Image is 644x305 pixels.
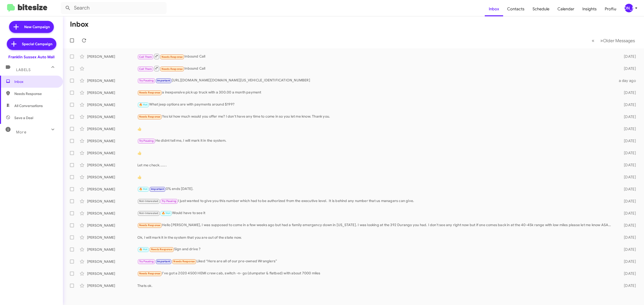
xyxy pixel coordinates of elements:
div: [DATE] [614,247,640,252]
span: Needs Response [162,55,183,59]
div: 👍 [137,150,614,156]
div: a day ago [614,78,640,83]
span: Important [151,187,164,191]
span: 🔥 Hot [139,187,148,191]
div: [PERSON_NAME] [625,4,633,12]
div: [PERSON_NAME] [87,271,137,276]
a: Insights [578,2,601,16]
div: I just wanted to give you this number which had to be authorized from the executive level. It is ... [137,198,614,204]
div: [DATE] [614,175,640,180]
div: [PERSON_NAME] [87,150,137,156]
div: [PERSON_NAME] [87,138,137,143]
div: [PERSON_NAME] [87,199,137,204]
div: [DATE] [614,271,640,276]
div: [PERSON_NAME] [87,223,137,228]
span: Needs Response [14,91,57,96]
span: Labels [16,68,31,72]
div: [PERSON_NAME] [87,247,137,252]
a: Schedule [529,2,553,16]
div: Inbound Call [137,65,614,72]
span: Needs Response [151,248,172,251]
div: Yes lol how much would you offer me? I don't have any time to come in so you let me know. Thank you. [137,114,614,120]
span: Needs Response [139,272,160,275]
span: Inbox [14,79,57,84]
div: Thats ok. [137,283,614,288]
span: Contacts [503,2,529,16]
h1: Inbox [70,20,89,28]
span: Profile [601,2,620,16]
div: [DATE] [614,66,640,71]
span: 🔥 Hot [139,248,148,251]
span: « [592,37,594,44]
div: [DATE] [614,54,640,59]
button: [PERSON_NAME] [620,4,638,12]
span: Needs Response [162,67,183,71]
div: [PERSON_NAME] [87,283,137,288]
div: 👍 [137,126,614,131]
span: Not-Interested [139,212,158,215]
span: Try Pausing [139,79,154,82]
span: Try Pausing [139,260,154,263]
div: [PERSON_NAME] [87,211,137,216]
div: [DATE] [614,235,640,240]
a: Calendar [553,2,578,16]
input: Search [61,2,167,14]
span: Not-Interested [139,199,158,203]
div: [DATE] [614,283,640,288]
div: Hello [PERSON_NAME], I was supposed to come in a few weeks ago but had a family emergency down in... [137,222,614,228]
a: Special Campaign [7,38,56,50]
span: Special Campaign [22,41,52,46]
div: [URL][DOMAIN_NAME][DOMAIN_NAME][US_VEHICLE_IDENTIFICATION_NUMBER] [137,78,614,83]
div: What jeep options are with payments around $199? [137,102,614,108]
div: 👍 [137,175,614,180]
span: Needs Response [173,260,195,263]
div: [PERSON_NAME] [87,259,137,264]
span: 🔥 Hot [162,212,170,215]
div: [DATE] [614,223,640,228]
a: Inbox [485,2,503,16]
div: He didnt tell me, I will mark it in the system. [137,138,614,144]
div: [DATE] [614,163,640,168]
span: Try Pausing [139,139,154,142]
span: Call Them [139,55,152,59]
span: Call Them [139,67,152,71]
div: 0% ends [DATE]. [137,186,614,192]
span: » [600,37,603,44]
button: Previous [589,35,597,46]
div: [PERSON_NAME] [87,78,137,83]
div: [DATE] [614,187,640,192]
div: [DATE] [614,90,640,95]
span: Important [157,79,170,82]
div: [DATE] [614,150,640,156]
div: I've got a 2020 4500 HEMI crew cab, switch -n- go (dumpster & flatbed) with about 7000 miles [137,271,614,276]
div: Inbound Call [137,53,614,60]
span: Needs Response [139,115,160,118]
div: [DATE] [614,126,640,131]
div: [PERSON_NAME] [87,235,137,240]
div: [PERSON_NAME] [87,102,137,107]
button: Next [597,35,638,46]
div: Ok, I will mark it in the system that you are out of the state now. [137,235,614,240]
div: Let me check....... [137,163,614,168]
div: [DATE] [614,138,640,143]
span: New Campaign [24,24,50,29]
span: All Conversations [14,103,43,108]
div: [PERSON_NAME] [87,126,137,131]
div: a inexpensive pick up truck with a 300.00 a month payment [137,90,614,95]
span: More [16,130,26,134]
div: Sign and drive ? [137,246,614,252]
div: Would have to see it [137,210,614,216]
div: [PERSON_NAME] [87,175,137,180]
div: [PERSON_NAME] [87,114,137,119]
div: [DATE] [614,102,640,107]
a: New Campaign [9,21,54,33]
div: [DATE] [614,114,640,119]
div: [DATE] [614,259,640,264]
span: Important [157,260,170,263]
span: Try Pausing [162,199,176,203]
span: Needs Response [139,224,160,227]
span: 🔥 Hot [139,103,148,106]
div: [PERSON_NAME] [87,54,137,59]
div: [DATE] [614,199,640,204]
